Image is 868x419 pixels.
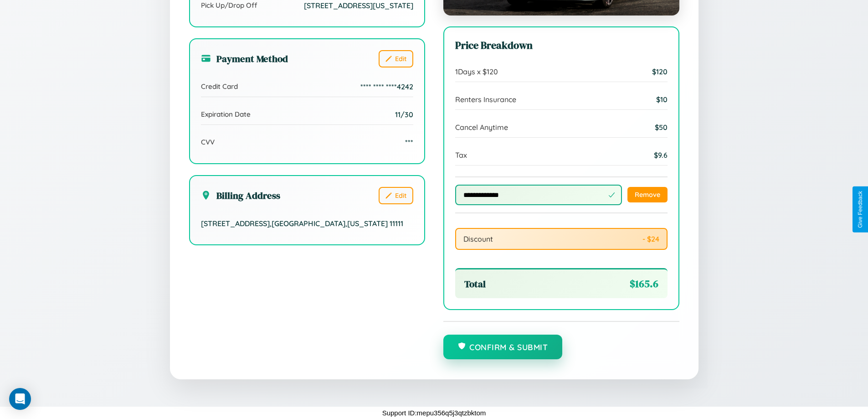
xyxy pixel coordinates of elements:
[464,277,486,290] span: Total
[201,138,215,146] span: CVV
[395,110,413,119] span: 11/30
[642,234,659,243] span: - $ 24
[455,67,498,76] span: 1 Days x $ 120
[656,95,668,104] span: $ 10
[857,191,863,228] div: Give Feedback
[652,67,668,76] span: $ 120
[201,82,238,91] span: Credit Card
[201,1,257,10] span: Pick Up/Drop Off
[379,50,413,67] button: Edit
[304,1,413,10] span: [STREET_ADDRESS][US_STATE]
[627,187,668,202] button: Remove
[201,219,403,228] span: [STREET_ADDRESS] , [GEOGRAPHIC_DATA] , [US_STATE] 11111
[201,52,288,65] h3: Payment Method
[455,123,508,132] span: Cancel Anytime
[201,110,251,119] span: Expiration Date
[443,335,563,359] button: Confirm & Submit
[655,123,668,132] span: $ 50
[630,277,658,291] span: $ 165.6
[379,187,413,204] button: Edit
[9,388,31,410] div: Open Intercom Messenger
[382,407,486,419] p: Support ID: mepu356q5j3qtzbktom
[201,189,280,202] h3: Billing Address
[455,150,467,160] span: Tax
[455,95,516,104] span: Renters Insurance
[463,234,493,243] span: Discount
[654,150,668,160] span: $ 9.6
[455,38,668,52] h3: Price Breakdown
